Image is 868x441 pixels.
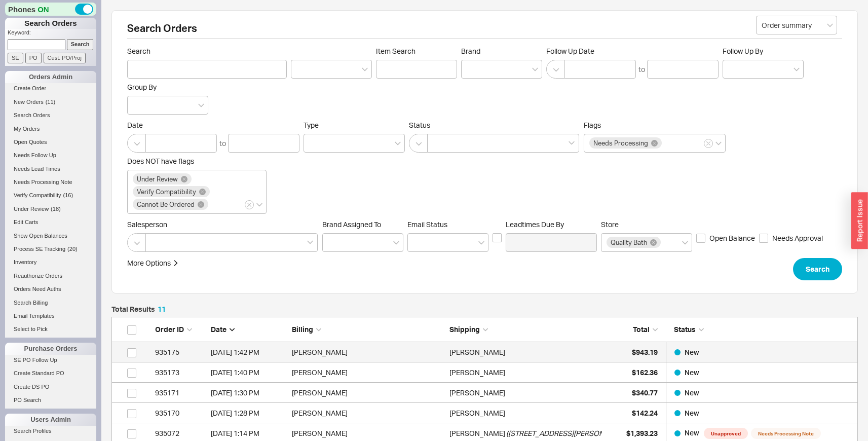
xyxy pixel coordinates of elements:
[5,137,96,148] a: Open Quotes
[685,368,699,377] span: New
[292,342,444,362] div: [PERSON_NAME]
[685,428,701,437] span: New
[827,23,833,27] svg: open menu
[5,231,96,241] a: Show Open Balances
[309,137,316,149] input: Type
[292,325,313,334] span: Billing
[14,152,56,158] span: Needs Follow Up
[5,414,96,426] div: Users Admin
[14,99,44,105] span: New Orders
[322,220,381,229] span: Brand Assigned To
[198,103,204,107] svg: open menu
[219,138,226,149] div: to
[155,324,206,335] div: Order ID
[751,428,821,439] span: Needs Processing Note
[5,355,96,365] a: SE PO Follow Up
[44,53,86,63] input: Cust. PO/Proj
[467,63,474,75] input: Brand
[546,47,719,56] span: Follow Up Date
[632,368,658,377] span: $162.36
[14,206,49,212] span: Under Review
[127,121,299,130] span: Date
[409,121,580,130] span: Status
[704,428,748,439] span: Unapproved
[461,47,480,55] span: Brand
[478,241,484,245] svg: open menu
[449,342,505,362] div: [PERSON_NAME]
[111,403,858,423] a: 935170[DATE] 1:28 PM[PERSON_NAME][PERSON_NAME]$142.24New
[8,53,23,63] input: SE
[666,324,852,335] div: Status
[211,342,287,362] div: 8/20/25 1:42 PM
[611,239,647,246] span: Quality Bath
[5,257,96,268] a: Inventory
[5,124,96,134] a: My Orders
[5,395,96,406] a: PO Search
[127,258,171,268] div: More Options
[5,110,96,121] a: Search Orders
[111,306,166,313] h5: Total Results
[127,23,842,39] h2: Search Orders
[632,348,658,356] span: $943.19
[584,121,601,129] span: Flags
[5,3,96,16] div: Phones
[155,383,206,403] div: 935171
[607,324,658,335] div: Total
[292,362,444,383] div: [PERSON_NAME]
[25,53,42,63] input: PO
[5,311,96,321] a: Email Templates
[127,157,194,165] span: Does NOT have flags
[5,382,96,392] a: Create DS PO
[5,244,96,254] a: Process SE Tracking(20)
[137,201,195,208] span: Cannot Be Ordered
[155,342,206,362] div: 935175
[111,342,858,362] a: 935175[DATE] 1:42 PM[PERSON_NAME][PERSON_NAME]$943.19New
[685,348,699,356] span: New
[709,233,755,243] span: Open Balance
[5,368,96,379] a: Create Standard PO
[5,71,96,83] div: Orders Admin
[696,234,705,243] input: Open Balance
[292,383,444,403] div: [PERSON_NAME]
[5,164,96,174] a: Needs Lead Times
[137,175,178,182] span: Under Review
[51,206,61,212] span: ( 18 )
[5,97,96,107] a: New Orders(11)
[756,16,837,34] input: Select...
[211,324,287,335] div: Date
[376,47,457,56] span: Item Search
[127,258,179,268] button: More Options
[685,409,699,417] span: New
[5,18,96,29] h1: Search Orders
[46,99,56,105] span: ( 11 )
[63,192,73,198] span: ( 16 )
[601,220,619,229] span: Store
[393,241,399,245] svg: open menu
[111,383,858,403] a: 935171[DATE] 1:30 PM[PERSON_NAME][PERSON_NAME]$340.77New
[5,150,96,161] a: Needs Follow Up
[685,388,699,397] span: New
[211,362,287,383] div: 8/20/25 1:40 PM
[362,67,368,71] svg: open menu
[5,324,96,335] a: Select to Pick
[376,60,457,79] input: Item Search
[67,246,78,252] span: ( 20 )
[8,29,96,39] p: Keyword:
[111,362,858,383] a: 935173[DATE] 1:40 PM[PERSON_NAME][PERSON_NAME]$162.36New
[67,39,94,50] input: Search
[5,217,96,228] a: Edit Carts
[5,284,96,295] a: Orders Need Auths
[137,188,196,195] span: Verify Compatibility
[292,324,444,335] div: Billing
[155,362,206,383] div: 935173
[127,83,157,91] span: Group By
[5,298,96,308] a: Search Billing
[626,429,658,437] span: $1,393.23
[449,403,505,423] div: [PERSON_NAME]
[633,325,650,334] span: Total
[5,190,96,201] a: Verify Compatibility(16)
[155,403,206,423] div: 935170
[5,271,96,281] a: Reauthorize Orders
[292,403,444,423] div: [PERSON_NAME]
[632,388,658,397] span: $340.77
